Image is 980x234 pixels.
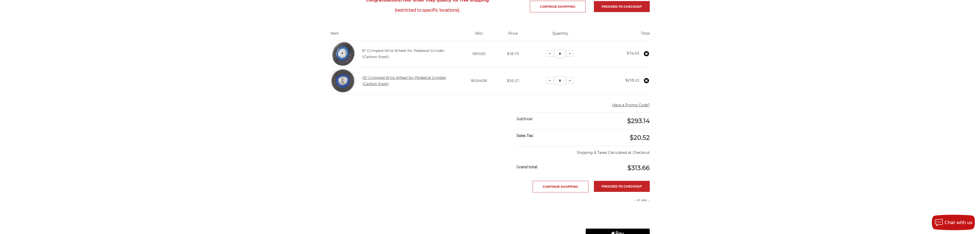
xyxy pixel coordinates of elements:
[586,208,650,218] iframe: PayPal-paypal
[507,78,519,83] span: $36.37
[471,78,487,83] span: 183040B
[627,51,639,55] strong: $74.92
[586,198,650,202] p: -- or use --
[533,181,589,192] a: Continue Shopping
[331,31,460,40] th: Item
[530,1,586,12] a: Continue Shopping
[507,51,519,56] span: $18.73
[932,215,975,230] button: Chat with us
[554,76,565,85] input: 10" Crimped Wire Wheel for Pedestal Grinder (Carbon Steel) Quantity:
[498,31,528,40] th: Price
[594,1,650,12] a: Proceed to checkout
[517,146,649,155] p: Shipping & Taxes Calculated at Checkout
[331,5,524,15] span: (restricted to specific locations).
[627,164,650,172] span: $313.66
[331,68,356,93] img: 10" Crimped Wire Wheel for Pedestal Grinder
[612,102,650,108] button: Have a Promo Code?
[625,78,639,82] strong: $218.22
[472,51,486,56] span: 183020
[362,75,446,86] a: 10" Crimped Wire Wheel for Pedestal Grinder (Carbon Steel)
[517,113,583,125] div: SubTotal:
[459,31,498,40] th: SKU
[362,48,445,59] a: 8" Crimped Wire Wheel for Pedestal Grinder (Carbon Steel)
[517,133,533,138] strong: Sales Tax:
[517,165,538,169] strong: Grand total:
[528,31,593,40] th: Quantity
[593,31,650,40] th: Total
[554,49,565,58] input: 8" Crimped Wire Wheel for Pedestal Grinder (Carbon Steel) Quantity:
[945,220,972,225] span: Chat with us
[627,117,650,125] span: $293.14
[630,134,650,141] span: $20.52
[594,181,650,192] a: Proceed to checkout
[331,42,356,66] img: 8" Crimped Wire Wheel for Pedestal Grinder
